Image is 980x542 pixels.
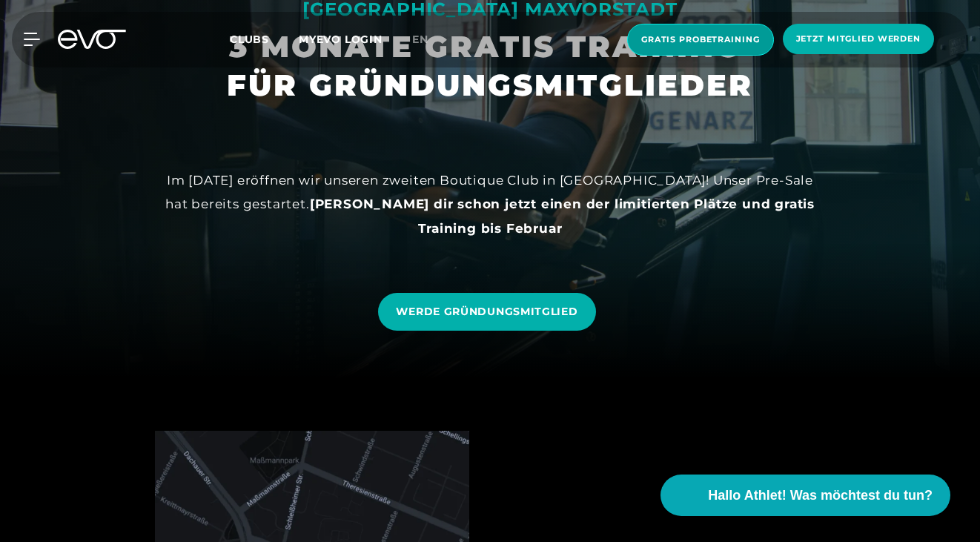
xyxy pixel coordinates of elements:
[641,33,760,46] span: Gratis Probetraining
[156,168,824,240] div: Im [DATE] eröffnen wir unseren zweiten Boutique Club in [GEOGRAPHIC_DATA]! Unser Pre-Sale hat ber...
[660,475,950,516] button: Hallo Athlet! Was möchtest du tun?
[796,33,921,45] span: Jetzt Mitglied werden
[378,293,595,331] a: WERDE GRÜNDUNGSMITGLIED
[230,33,269,46] span: Clubs
[299,33,383,46] a: MYEVO LOGIN
[412,31,446,48] a: en
[310,196,815,235] strong: [PERSON_NAME] dir schon jetzt einen der limitierten Plätze und gratis Training bis Februar
[778,24,938,56] a: Jetzt Mitglied werden
[412,33,428,46] span: en
[623,24,778,56] a: Gratis Probetraining
[230,32,299,46] a: Clubs
[708,486,933,506] span: Hallo Athlet! Was möchtest du tun?
[396,304,577,320] span: WERDE GRÜNDUNGSMITGLIED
